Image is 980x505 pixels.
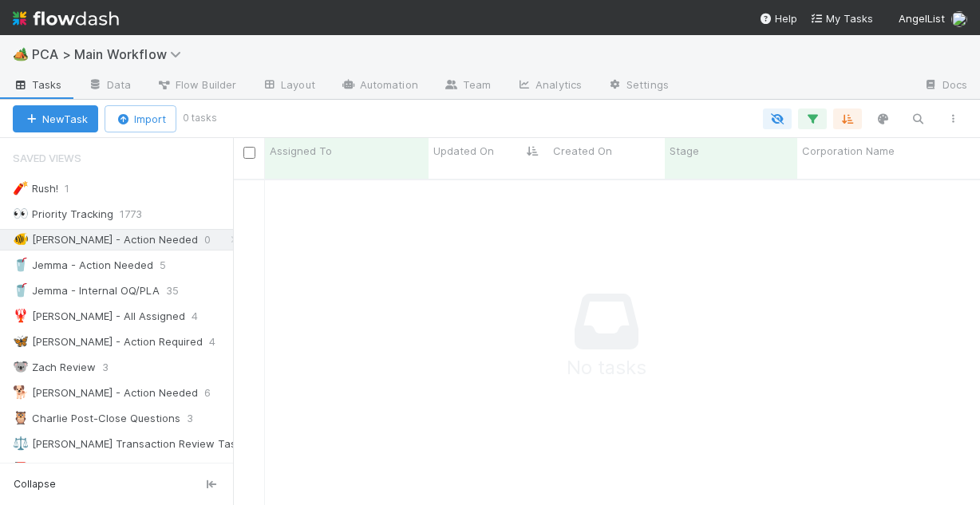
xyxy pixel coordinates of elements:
span: 🦞 [13,309,29,322]
div: Jemma - Internal OQ/PLA [13,281,160,301]
span: Stage [670,143,699,159]
a: Docs [911,73,980,99]
span: 3 [187,408,209,428]
span: 🦉 [13,411,29,424]
span: Corporation Name [802,143,895,159]
div: [PERSON_NAME] - Action Needed [13,230,198,250]
span: 5 [160,255,182,275]
span: 1773 [120,204,158,224]
span: 3 [102,357,124,377]
span: AngelList [899,12,945,25]
span: Saved Views [13,142,81,174]
div: [PERSON_NAME] Transaction Review Tasks [13,434,247,454]
a: Settings [595,73,682,99]
span: 🥤 [13,258,29,271]
span: 35 [166,281,195,301]
span: Tasks [13,77,62,93]
span: 🦋 [13,334,29,348]
span: PCA > Main Workflow [32,46,189,62]
a: Team [431,73,504,99]
span: 6 [204,383,227,403]
span: 🐕 [13,385,29,399]
a: Automation [328,73,431,99]
input: Toggle All Rows Selected [243,147,255,159]
a: My Tasks [810,10,873,26]
span: 4 [192,306,214,326]
a: Flow Builder [144,73,249,99]
a: Layout [249,73,328,99]
span: 🥤 [13,283,29,297]
button: Import [105,105,176,132]
div: [PERSON_NAME] - All Assigned [13,306,185,326]
span: 0 [204,230,227,250]
a: Analytics [504,73,595,99]
span: 📕 [13,462,29,475]
span: ⚖️ [13,436,29,450]
small: 0 tasks [183,111,217,125]
img: avatar_1c530150-f9f0-4fb8-9f5d-006d570d4582.png [951,11,967,27]
div: Jemma - Action Needed [13,255,153,275]
span: 👀 [13,207,29,220]
div: Charlie Post-Close Questions [13,408,180,428]
span: 🧨 [13,181,29,195]
span: Updated On [433,143,494,159]
div: Priority Tracking [13,204,113,224]
span: My Tasks [810,12,873,25]
span: Flow Builder [156,77,236,93]
span: 14 [231,460,259,479]
div: [PERSON_NAME] - Action Required [13,332,203,352]
div: Zach Review [13,357,96,377]
span: 1 [65,179,85,199]
div: [PERSON_NAME] Post-Close Questions [13,460,225,479]
div: Rush! [13,179,58,199]
span: Created On [553,143,612,159]
span: 🐠 [13,232,29,246]
span: 4 [209,332,231,352]
span: 🏕️ [13,47,29,61]
div: Help [759,10,797,26]
span: 🐨 [13,360,29,373]
button: NewTask [13,105,98,132]
div: [PERSON_NAME] - Action Needed [13,383,198,403]
span: Collapse [14,477,56,491]
img: logo-inverted-e16ddd16eac7371096b0.svg [13,5,119,32]
span: Assigned To [270,143,332,159]
a: Data [75,73,144,99]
